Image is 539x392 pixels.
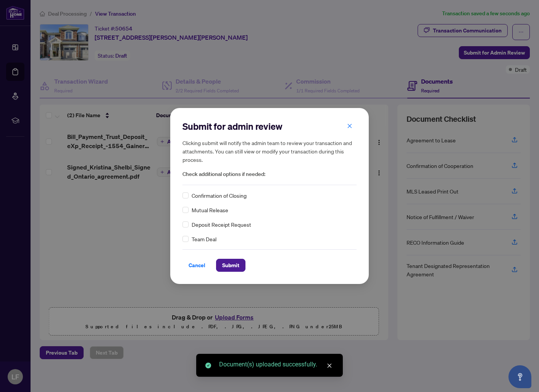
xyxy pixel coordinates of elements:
h2: Submit for admin review [182,120,357,132]
h5: Clicking submit will notify the admin team to review your transaction and attachments. You can st... [182,139,357,164]
span: Submit [222,259,239,271]
button: Open asap [508,365,531,388]
a: Close [325,361,334,370]
span: Confirmation of Closing [192,191,247,200]
button: Submit [216,259,245,272]
span: Deposit Receipt Request [192,220,251,229]
span: Mutual Release [192,206,228,214]
span: close [347,123,352,129]
span: Cancel [189,259,205,271]
span: Team Deal [192,235,216,243]
span: Check additional options if needed: [182,170,357,179]
div: Document(s) uploaded successfully. [219,360,334,369]
span: check-circle [205,363,211,368]
button: Cancel [182,259,211,272]
span: close [327,363,332,368]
